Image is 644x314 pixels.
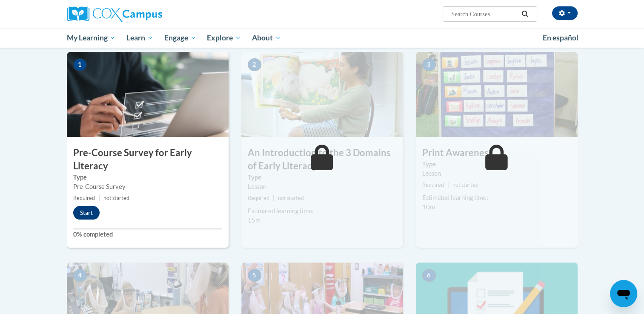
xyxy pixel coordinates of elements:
a: My Learning [61,28,121,48]
button: Start [73,206,100,220]
div: Lesson [422,169,571,178]
span: | [447,182,449,188]
a: Cox Campus [67,6,229,22]
label: 0% completed [73,230,222,239]
a: Explore [201,28,246,48]
span: Engage [164,33,196,43]
span: Required [248,195,269,201]
span: not started [103,195,129,201]
img: Course Image [67,52,229,137]
span: 4 [73,269,87,282]
div: Estimated learning time: [248,206,397,216]
button: Account Settings [552,6,578,20]
h3: Pre-Course Survey for Early Literacy [67,146,229,173]
h3: An Introduction to the 3 Domains of Early Literacy [241,146,403,173]
span: 6 [422,269,436,282]
label: Type [73,173,222,182]
div: Lesson [248,182,397,191]
a: Engage [159,28,202,48]
a: Learn [121,28,159,48]
span: not started [452,182,478,188]
span: Explore [207,33,241,43]
h3: Print Awareness [416,146,578,160]
span: Required [73,195,95,201]
span: Required [422,182,444,188]
img: Cox Campus [67,6,162,22]
img: Course Image [416,52,578,137]
span: My Learning [66,33,115,43]
div: Main menu [54,28,590,48]
span: Learn [126,33,153,43]
span: About [252,33,281,43]
a: En español [537,29,584,47]
iframe: Button to launch messaging window [610,280,637,307]
img: Course Image [241,52,403,137]
div: Pre-Course Survey [73,182,222,191]
span: | [98,195,100,201]
span: 2 [248,58,261,71]
label: Type [248,173,397,182]
span: 10m [422,203,435,211]
span: 5 [248,269,261,282]
button: Search [518,9,531,19]
span: 3 [422,58,436,71]
span: | [273,195,275,201]
div: Estimated learning time: [422,193,571,203]
a: About [246,28,286,48]
span: En español [543,33,578,42]
input: Search Courses [450,9,518,19]
span: not started [278,195,304,201]
label: Type [422,160,571,169]
span: 1 [73,58,87,71]
span: 15m [248,217,260,224]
